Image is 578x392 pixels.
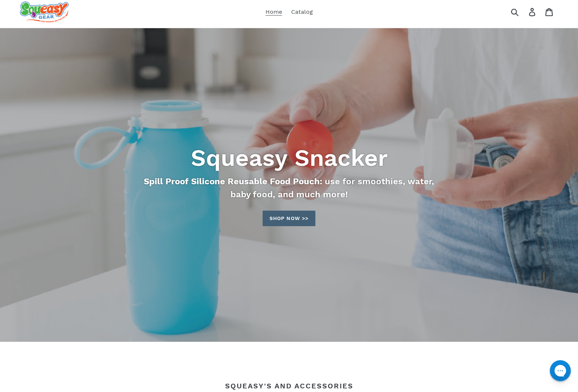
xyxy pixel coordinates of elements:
[92,382,486,390] h2: Squeasy's and Accessories
[141,175,437,201] p: use for smoothies, water, baby food, and much more!
[144,176,322,186] strong: Spill Proof Silicone Reusable Food Pouch:
[513,4,533,20] input: Search
[266,8,282,16] span: Home
[263,211,315,226] a: Shop now >>: Catalog
[288,7,316,17] a: Catalog
[291,8,313,16] span: Catalog
[262,7,286,17] a: Home
[92,144,486,172] h2: Squeasy Snacker
[20,1,69,22] img: squeasy gear snacker portable food pouch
